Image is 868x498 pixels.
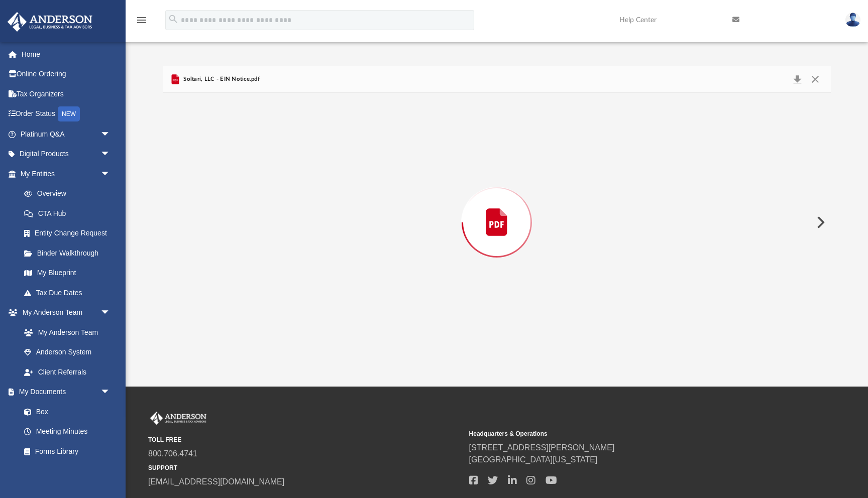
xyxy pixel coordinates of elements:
a: [STREET_ADDRESS][PERSON_NAME] [469,443,615,452]
button: Download [788,72,806,86]
a: 800.706.4741 [148,449,197,458]
small: TOLL FREE [148,435,462,444]
a: Binder Walkthrough [14,243,126,263]
a: My Documentsarrow_drop_down [7,382,121,402]
a: Forms Library [14,441,116,461]
div: NEW [58,106,80,121]
a: menu [136,19,148,26]
a: My Anderson Teamarrow_drop_down [7,303,121,323]
a: Order StatusNEW [7,104,126,125]
a: Box [14,402,116,422]
a: [GEOGRAPHIC_DATA][US_STATE] [469,455,598,464]
a: Anderson System [14,342,121,362]
span: Soltari, LLC - EIN Notice.pdf [181,75,260,84]
a: Notarize [14,461,121,481]
a: Home [7,44,126,64]
span: arrow_drop_down [100,144,121,165]
a: CTA Hub [14,203,126,223]
a: Tax Due Dates [14,283,126,303]
a: Platinum Q&Aarrow_drop_down [7,124,126,144]
img: Anderson Advisors Platinum Portal [148,412,208,425]
a: Client Referrals [14,362,121,382]
img: User Pic [845,13,860,27]
a: Online Ordering [7,64,126,84]
a: My Entitiesarrow_drop_down [7,164,126,184]
a: My Anderson Team [14,322,116,342]
button: Next File [809,208,831,236]
div: Preview [163,66,831,352]
small: SUPPORT [148,463,462,472]
a: Tax Organizers [7,84,126,104]
span: arrow_drop_down [100,382,121,403]
a: Digital Productsarrow_drop_down [7,144,126,164]
img: Anderson Advisors Platinum Portal [5,12,95,32]
span: arrow_drop_down [100,303,121,323]
i: menu [136,14,148,26]
a: Meeting Minutes [14,422,121,442]
span: arrow_drop_down [100,164,121,184]
a: [EMAIL_ADDRESS][DOMAIN_NAME] [148,477,284,486]
button: Close [806,72,824,86]
i: search [168,14,179,25]
small: Headquarters & Operations [469,429,783,438]
a: Overview [14,184,126,204]
a: My Blueprint [14,263,121,283]
span: arrow_drop_down [100,124,121,145]
a: Entity Change Request [14,223,126,243]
